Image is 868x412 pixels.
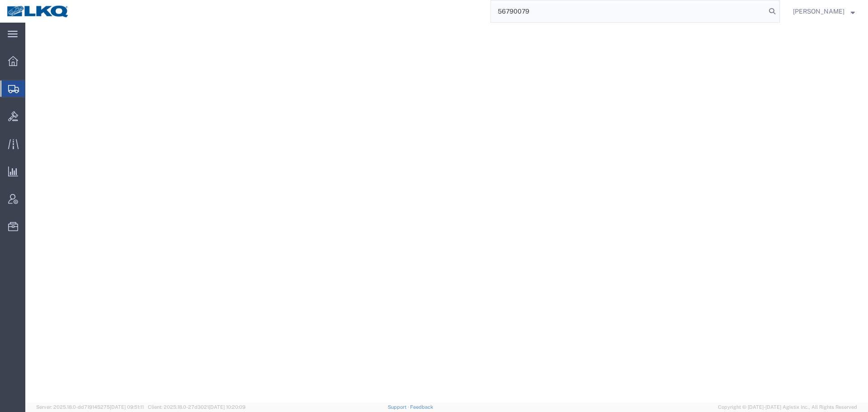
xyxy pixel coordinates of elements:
img: logo [6,5,70,18]
span: [DATE] 09:51:11 [110,404,144,410]
button: [PERSON_NAME] [793,6,855,17]
a: Feedback [410,404,433,410]
a: Support [388,404,410,410]
span: [DATE] 10:20:09 [209,404,245,410]
span: Server: 2025.18.0-dd719145275 [36,404,144,410]
input: Search for shipment number, reference number [491,0,766,22]
span: Rajasheker Reddy [793,6,844,16]
span: Copyright © [DATE]-[DATE] Agistix Inc., All Rights Reserved [718,403,857,411]
iframe: FS Legacy Container [25,23,868,403]
span: Client: 2025.18.0-27d3021 [148,404,245,410]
